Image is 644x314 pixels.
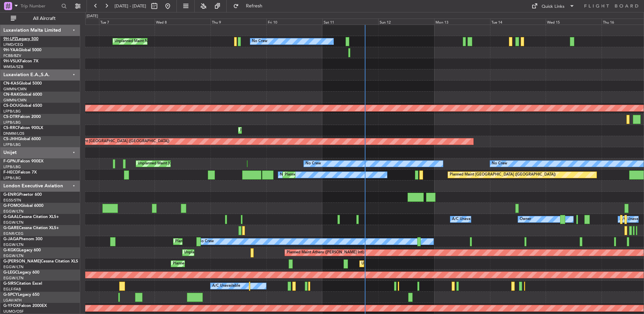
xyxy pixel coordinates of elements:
[528,1,578,11] button: Quick Links
[3,126,43,130] a: CS-RRCFalcon 900LX
[266,19,322,25] div: Fri 10
[305,159,321,169] div: No Crew
[3,193,19,197] span: G-ENRG
[280,170,295,180] div: No Crew
[252,36,267,46] div: No Crew
[3,142,21,147] a: LFPB/LBG
[3,93,42,97] a: CN-RAKGlobal 6000
[3,293,18,297] span: G-SPCY
[211,19,266,25] div: Thu 9
[3,304,19,308] span: G-YFOX
[3,159,43,163] a: F-GPNJFalcon 900EX
[3,64,23,69] a: WMSA/SZB
[3,226,19,230] span: G-GARE
[3,209,24,214] a: EGGW/LTN
[3,104,42,108] a: CS-DOUGlobal 6500
[3,115,18,119] span: CS-DTR
[3,109,21,114] a: LFPB/LBG
[115,36,194,46] div: Unplanned Maint Nice ([GEOGRAPHIC_DATA])
[230,1,270,11] button: Refresh
[18,16,71,21] span: All Aircraft
[3,170,37,175] a: F-HECDFalcon 7X
[287,248,364,258] div: Planned Maint Athens ([PERSON_NAME] Intl)
[3,276,24,281] a: EGGW/LTN
[3,159,18,163] span: F-GPNJ
[3,59,38,63] a: 9H-VSLKFalcon 7X
[3,126,18,130] span: CS-RRC
[3,98,27,103] a: GMMN/CMN
[3,271,39,275] a: G-LEGCLegacy 600
[3,282,42,286] a: G-SIRSCitation Excel
[3,87,27,92] a: GMMN/CMN
[3,215,19,219] span: G-GAAL
[3,248,19,252] span: G-KGKG
[542,3,565,10] div: Quick Links
[3,204,21,208] span: G-FOMO
[3,259,78,263] a: G-[PERSON_NAME]Cessna Citation XLS
[99,19,155,25] div: Tue 7
[3,287,21,292] a: EGLF/FAB
[3,204,43,208] a: G-FOMOGlobal 6000
[3,215,59,219] a: G-GAALCessna Citation XLS+
[322,19,378,25] div: Sat 11
[3,298,22,303] a: LGAV/ATH
[3,304,47,308] a: G-YFOXFalcon 2000EX
[3,253,24,258] a: EGGW/LTN
[240,125,310,135] div: Planned Maint Lagos ([PERSON_NAME])
[378,19,434,25] div: Sun 12
[198,237,214,247] div: No Crew
[3,93,19,97] span: CN-RAK
[3,220,24,225] a: EGGW/LTN
[3,137,18,141] span: CS-JHH
[434,19,490,25] div: Mon 13
[3,82,42,86] a: CN-KASGlobal 5000
[240,4,268,8] span: Refresh
[3,231,24,236] a: EGNR/CEG
[3,248,41,252] a: G-KGKGLegacy 600
[285,170,391,180] div: Planned Maint [GEOGRAPHIC_DATA] ([GEOGRAPHIC_DATA])
[3,282,16,286] span: G-SIRS
[3,59,20,63] span: 9H-VSLK
[173,259,279,269] div: Planned Maint [GEOGRAPHIC_DATA] ([GEOGRAPHIC_DATA])
[3,164,21,169] a: LFPB/LBG
[492,159,507,169] div: No Crew
[490,19,546,25] div: Tue 14
[3,170,18,175] span: F-HECD
[7,13,73,24] button: All Aircraft
[3,104,19,108] span: CS-DOU
[3,42,23,47] a: LFMD/CEQ
[3,176,21,181] a: LFPB/LBG
[115,3,146,9] span: [DATE] - [DATE]
[212,281,240,291] div: A/C Unavailable
[3,131,24,136] a: DNMM/LOS
[3,242,24,247] a: EGGW/LTN
[452,214,480,224] div: A/C Unavailable
[3,293,39,297] a: G-SPCYLegacy 650
[3,37,17,41] span: 9H-LPZ
[175,237,281,247] div: Planned Maint [GEOGRAPHIC_DATA] ([GEOGRAPHIC_DATA])
[3,120,21,125] a: LFPB/LBG
[361,259,472,269] div: Unplanned Maint [GEOGRAPHIC_DATA] ([GEOGRAPHIC_DATA])
[21,1,59,11] input: Trip Number
[3,82,19,86] span: CN-KAS
[3,115,41,119] a: CS-DTRFalcon 2000
[3,193,42,197] a: G-ENRGPraetor 600
[3,237,42,241] a: G-JAGAPhenom 300
[3,53,21,58] a: FCBB/BZV
[3,48,41,52] a: 9H-YAAGlobal 5000
[3,198,21,203] a: EGSS/STN
[3,48,19,52] span: 9H-YAA
[87,13,98,19] div: [DATE]
[138,159,249,169] div: Unplanned Maint [GEOGRAPHIC_DATA] ([GEOGRAPHIC_DATA])
[546,19,602,25] div: Wed 15
[520,214,531,224] div: Owner
[3,237,19,241] span: G-JAGA
[63,136,169,147] div: Planned Maint [GEOGRAPHIC_DATA] ([GEOGRAPHIC_DATA])
[184,248,269,258] div: Unplanned Maint [GEOGRAPHIC_DATA] (Ataturk)
[3,271,18,275] span: G-LEGC
[3,259,41,263] span: G-[PERSON_NAME]
[3,226,59,230] a: G-GARECessna Citation XLS+
[450,170,556,180] div: Planned Maint [GEOGRAPHIC_DATA] ([GEOGRAPHIC_DATA])
[3,264,24,270] a: EGGW/LTN
[3,309,24,314] a: UUMO/OSF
